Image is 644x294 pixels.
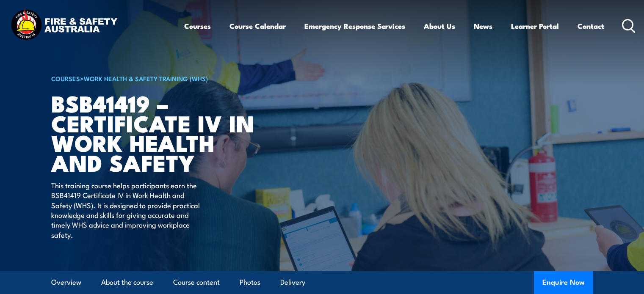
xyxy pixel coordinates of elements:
a: About Us [424,15,455,37]
a: Work Health & Safety Training (WHS) [84,74,208,83]
a: News [474,15,492,37]
p: This training course helps participants earn the BSB41419 Certificate IV in Work Health and Safet... [51,180,206,239]
a: Learner Portal [511,15,559,37]
a: Course content [173,271,220,294]
h1: BSB41419 – Certificate IV in Work Health and Safety [51,93,260,172]
a: Overview [51,271,81,294]
a: Emergency Response Services [304,15,405,37]
a: Course Calendar [229,15,286,37]
a: COURSES [51,74,80,83]
h6: > [51,73,260,83]
a: Courses [184,15,211,37]
a: About the course [101,271,153,294]
a: Delivery [280,271,305,294]
a: Contact [578,15,604,37]
a: Photos [240,271,260,294]
button: Enquire Now [534,271,593,294]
